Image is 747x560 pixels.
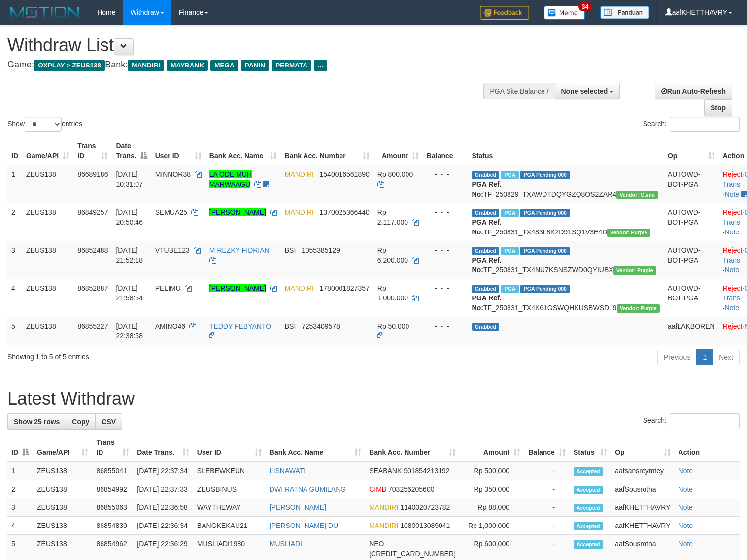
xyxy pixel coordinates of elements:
td: SLEBEWKEUN [193,461,266,480]
td: - [524,517,570,535]
span: Accepted [574,540,603,549]
td: aafLAKBOREN [664,317,719,345]
td: AUTOWD-BOT-PGA [664,165,719,203]
a: Note [725,228,740,236]
td: ZEUS138 [22,241,73,279]
label: Show entries [7,117,82,132]
img: Button%20Memo.svg [544,6,585,20]
div: - - - [427,169,464,179]
span: Rp 800.000 [377,170,413,178]
th: User ID: activate to sort column ascending [193,433,266,461]
span: PGA Pending [520,285,570,293]
td: [DATE] 22:37:33 [133,480,193,498]
th: Bank Acc. Name: activate to sort column ascending [205,137,281,165]
span: MANDIRI [285,284,314,292]
span: Vendor URL: https://trx4.1velocity.biz [613,266,656,275]
td: 86855063 [92,498,133,517]
span: Grabbed [472,323,500,331]
td: Rp 1,000,000 [460,517,524,535]
th: Game/API: activate to sort column ascending [33,433,92,461]
th: ID: activate to sort column descending [7,433,33,461]
a: Note [725,266,740,274]
a: Note [679,522,693,529]
span: ... [314,60,327,71]
span: MANDIRI [128,60,164,71]
span: Rp 6.200.000 [377,246,408,264]
td: - [524,461,570,480]
b: PGA Ref. No: [472,180,502,198]
span: Copy 703256205600 to clipboard [388,485,434,493]
span: MINNOR38 [155,170,191,178]
a: LISNAWATI [270,467,306,475]
span: VTUBE123 [155,246,190,254]
img: MOTION_logo.png [7,5,82,20]
div: - - - [427,245,464,255]
td: AUTOWD-BOT-PGA [664,241,719,279]
span: Copy 1055385129 to clipboard [302,246,340,254]
span: 86852887 [77,284,108,292]
td: BANGKEKAU21 [193,517,266,535]
th: Bank Acc. Number: activate to sort column ascending [281,137,373,165]
span: SEABANK [369,467,402,475]
input: Search: [670,413,740,428]
a: Stop [704,99,732,116]
label: Search: [643,413,740,428]
span: Copy [72,418,89,426]
a: Run Auto-Refresh [655,83,732,99]
span: 86689186 [77,170,108,178]
td: ZEUS138 [22,317,73,345]
span: Accepted [574,486,603,494]
td: ZEUS138 [22,165,73,203]
a: LA ODE MUH MARWAAGU [209,170,252,188]
td: ZEUS138 [22,203,73,241]
td: 4 [7,517,33,535]
th: Balance [423,137,468,165]
th: Status: activate to sort column ascending [570,433,611,461]
td: - [524,480,570,498]
span: Grabbed [472,171,500,179]
a: [PERSON_NAME] [209,284,266,292]
a: CSV [95,413,122,430]
span: CIMB [369,485,386,493]
td: ZEUS138 [33,461,92,480]
a: Reject [723,284,743,292]
span: Rp 50.000 [377,322,409,330]
td: ZEUS138 [22,279,73,317]
span: MANDIRI [369,503,398,511]
img: panduan.png [600,6,649,19]
span: [DATE] 22:38:58 [116,322,143,340]
a: Reject [723,208,743,216]
td: [DATE] 22:37:34 [133,461,193,480]
span: SEMUA25 [155,208,187,216]
span: [DATE] 20:50:46 [116,208,143,226]
span: PERMATA [272,60,311,71]
span: NEO [369,540,384,548]
span: [DATE] 21:58:54 [116,284,143,302]
span: AMINO46 [155,322,185,330]
a: Next [713,349,740,365]
th: User ID: activate to sort column ascending [151,137,205,165]
td: aafKHETTHAVRY [611,517,674,535]
span: BSI [285,246,296,254]
td: 86854992 [92,480,133,498]
span: Grabbed [472,209,500,217]
button: None selected [555,83,620,99]
a: Reject [723,170,743,178]
span: None selected [561,87,608,95]
div: - - - [427,321,464,331]
th: Amount: activate to sort column ascending [460,433,524,461]
th: Status [468,137,664,165]
span: [DATE] 21:52:18 [116,246,143,264]
th: Op: activate to sort column ascending [611,433,674,461]
td: AUTOWD-BOT-PGA [664,279,719,317]
span: Copy 1080013089041 to clipboard [400,522,450,529]
td: [DATE] 22:36:34 [133,517,193,535]
b: PGA Ref. No: [472,256,502,274]
img: Feedback.jpg [480,6,529,20]
span: Vendor URL: https://trx4.1velocity.biz [607,229,650,237]
a: Copy [66,413,96,430]
a: [PERSON_NAME] [270,503,326,511]
span: Copy 1370025366440 to clipboard [320,208,370,216]
h1: Latest Withdraw [7,389,740,409]
a: Show 25 rows [7,413,66,430]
